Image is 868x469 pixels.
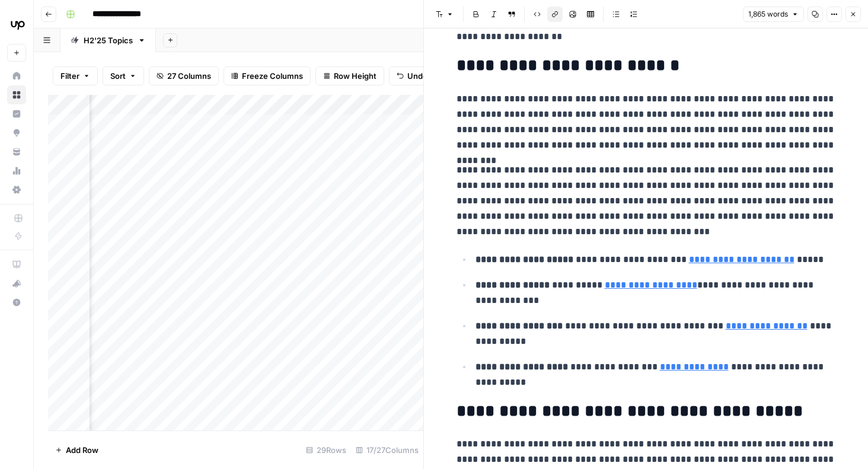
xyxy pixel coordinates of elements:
span: Sort [110,70,126,82]
button: Filter [53,66,98,85]
button: Row Height [315,66,384,85]
button: Sort [103,66,144,85]
button: Freeze Columns [224,66,311,85]
a: Settings [7,180,26,199]
a: Your Data [7,142,26,161]
span: Add Row [66,444,98,456]
div: What's new? [8,275,25,292]
a: Usage [7,161,26,180]
a: Insights [7,104,26,123]
img: Upwork Logo [7,14,28,35]
a: Opportunities [7,123,26,142]
button: Help + Support [7,293,26,312]
span: 1,865 words [748,9,788,20]
span: Row Height [334,70,376,82]
a: Home [7,66,26,85]
span: Undo [407,70,427,82]
button: What's new? [7,274,26,293]
button: Add Row [48,441,106,460]
button: 1,865 words [743,7,804,22]
button: 27 Columns [149,66,219,85]
div: H2'25 Topics [84,34,133,46]
span: 27 Columns [167,70,211,82]
button: Workspace: Upwork [7,9,26,39]
a: Browse [7,85,26,104]
div: 17/27 Columns [351,441,423,460]
div: 29 Rows [301,441,351,460]
span: Filter [60,70,79,82]
span: Freeze Columns [242,70,303,82]
a: H2'25 Topics [60,28,156,52]
a: AirOps Academy [7,255,26,274]
button: Undo [389,66,435,85]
